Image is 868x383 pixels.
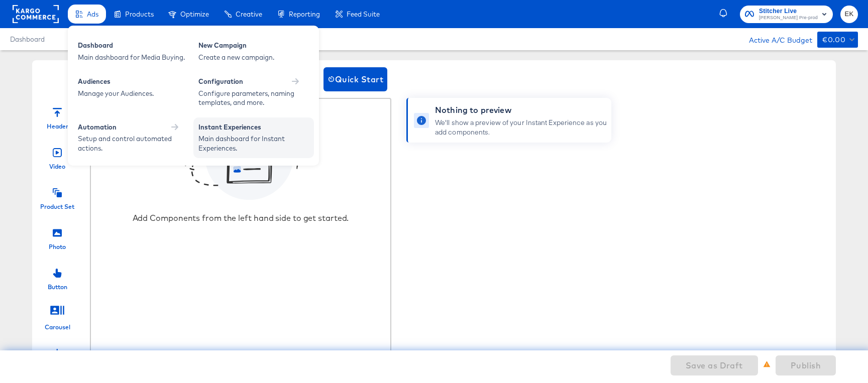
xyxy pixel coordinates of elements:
[740,6,833,23] button: Stitcher Live[PERSON_NAME] Pre-prod
[180,10,209,18] span: Optimize
[328,72,383,86] span: Quick Start
[759,6,818,17] span: Stitcher Live
[45,323,70,331] div: Carousel
[435,118,607,137] div: We'll show a preview of your Instant Experience as you add components.
[125,10,154,18] span: Products
[347,10,380,18] span: Feed Suite
[435,104,607,116] div: Nothing to preview
[10,35,45,43] a: Dashboard
[817,32,858,48] button: €0.00
[47,122,68,131] div: Header
[87,10,98,18] span: Ads
[323,67,387,91] button: Quick Start
[840,6,858,23] button: EK
[759,14,818,22] span: [PERSON_NAME] Pre-prod
[48,283,67,291] div: Button
[844,9,854,20] span: EK
[236,10,262,18] span: Creative
[738,32,812,47] div: Active A/C Budget
[49,242,66,251] div: Photo
[289,10,320,18] span: Reporting
[49,162,65,171] div: Video
[133,213,349,223] div: Add Components from the left hand side to get started.
[40,202,74,211] div: Product Set
[822,34,845,46] div: €0.00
